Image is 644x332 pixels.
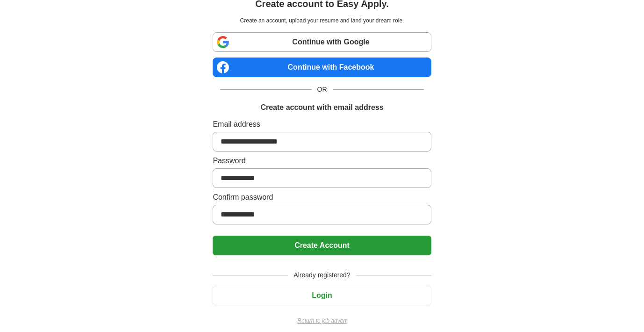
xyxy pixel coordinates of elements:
a: Return to job advert [213,317,431,325]
a: Continue with Facebook [213,58,431,77]
span: OR [312,85,333,94]
a: Continue with Google [213,32,431,52]
label: Confirm password [213,192,431,203]
label: Email address [213,119,431,130]
button: Create Account [213,236,431,255]
p: Create an account, upload your resume and land your dream role. [215,16,429,25]
h1: Create account with email address [260,102,383,113]
label: Password [213,155,431,166]
button: Login [213,286,431,305]
span: Already registered? [288,270,356,280]
a: Login [213,291,431,299]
